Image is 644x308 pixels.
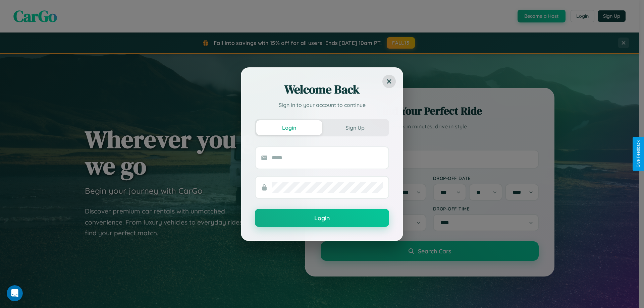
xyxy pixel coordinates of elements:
[255,81,389,98] h2: Welcome Back
[255,101,389,109] p: Sign in to your account to continue
[255,209,389,227] button: Login
[7,285,23,301] iframe: Intercom live chat
[256,120,322,135] button: Login
[636,140,641,168] div: Give Feedback
[322,120,388,135] button: Sign Up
